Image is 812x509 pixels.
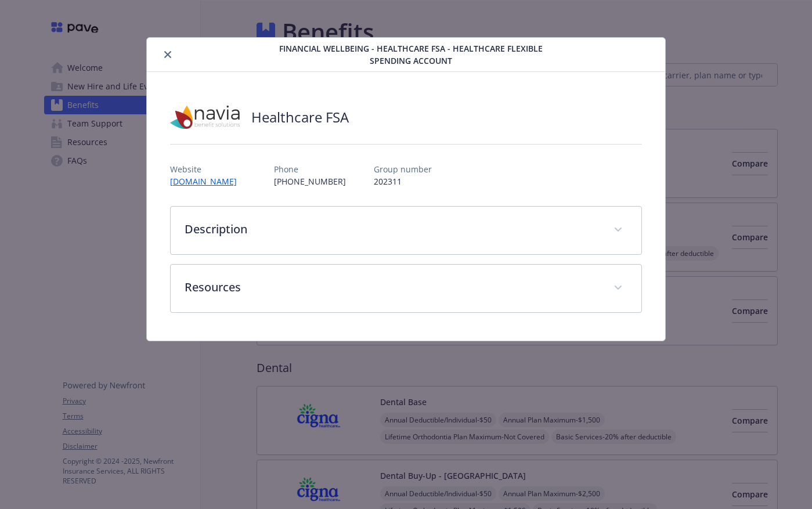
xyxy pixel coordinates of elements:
a: [DOMAIN_NAME] [170,176,246,187]
p: Phone [274,163,346,175]
h2: Healthcare FSA [251,107,349,127]
span: Financial Wellbeing - Healthcare FSA - Healthcare Flexible Spending Account [258,42,563,67]
p: Description [185,221,600,238]
p: Group number [374,163,432,175]
p: [PHONE_NUMBER] [274,175,346,187]
p: 202311 [374,175,432,187]
p: Website [170,163,246,175]
div: Description [171,207,641,254]
button: close [161,48,175,62]
div: details for plan Financial Wellbeing - Healthcare FSA - Healthcare Flexible Spending Account [81,37,731,341]
p: Resources [185,279,600,296]
div: Resources [171,265,641,312]
img: Navia Benefit Solutions [170,100,240,135]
